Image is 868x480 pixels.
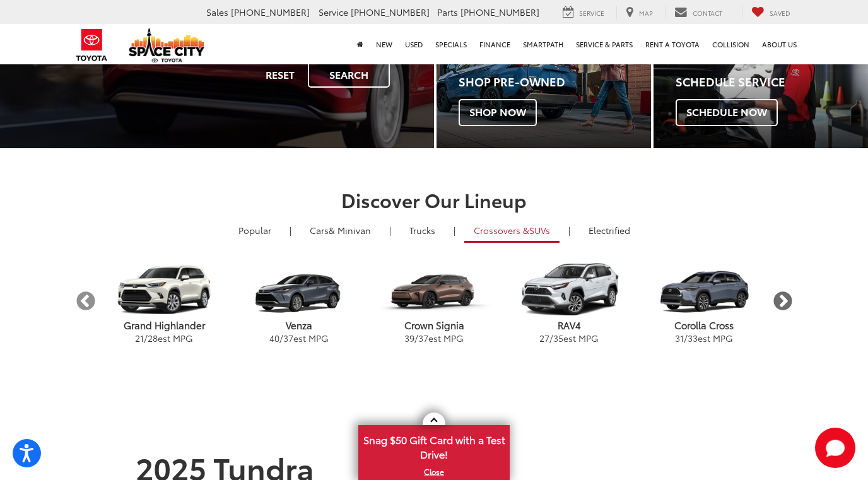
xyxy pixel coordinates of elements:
[283,332,293,344] span: 37
[97,319,232,332] p: Grand Highlander
[319,6,348,18] span: Service
[553,6,614,20] a: Service
[460,6,539,18] span: [PHONE_NUMBER]
[570,24,639,64] a: Service & Parts
[771,290,794,312] button: Next
[129,28,204,62] img: Space City Toyota
[815,428,855,468] button: Toggle Chat Window
[501,319,636,332] p: RAV4
[100,262,228,317] img: Toyota Grand Highlander
[399,24,429,64] a: Used
[675,332,684,344] span: 31
[706,24,756,64] a: Collision
[640,262,768,317] img: Toyota Corolla Cross
[135,332,144,344] span: 21
[231,6,310,18] span: [PHONE_NUMBER]
[404,332,414,344] span: 39
[360,426,508,465] span: Snag $50 Gift Card with a Test Drive!
[148,332,158,344] span: 28
[74,290,97,312] button: Previous
[367,332,501,344] p: / est MPG
[351,6,430,18] span: [PHONE_NUMBER]
[400,220,445,241] a: Trucks
[255,61,305,88] button: Reset
[351,24,370,64] a: Home
[206,6,228,18] span: Sales
[386,224,394,237] li: |
[616,6,662,20] a: Map
[688,332,698,344] span: 33
[565,224,573,237] li: |
[665,6,732,20] a: Contact
[300,220,380,241] a: Cars
[636,332,771,344] p: / est MPG
[74,189,794,210] h2: Discover Our Lineup
[756,24,803,64] a: About Us
[437,6,458,18] span: Parts
[517,24,570,64] a: SmartPath
[429,24,473,64] a: Specials
[539,332,549,344] span: 27
[370,262,498,317] img: Toyota Crown Signia
[474,224,529,237] span: Crossovers &
[742,6,800,20] a: My Saved Vehicles
[74,252,794,351] aside: carousel
[693,8,722,18] span: Contact
[418,332,428,344] span: 37
[97,332,232,344] p: / est MPG
[579,220,640,241] a: Electrified
[68,25,115,66] img: Toyota
[286,224,295,237] li: |
[232,332,367,344] p: / est MPG
[770,8,790,18] span: Saved
[269,332,279,344] span: 40
[501,332,636,344] p: / est MPG
[639,24,706,64] a: Rent a Toyota
[464,220,560,243] a: SUVs
[229,220,281,241] a: Popular
[450,224,459,237] li: |
[459,99,537,126] span: Shop Now
[367,319,501,332] p: Crown Signia
[639,8,653,18] span: Map
[579,8,604,18] span: Service
[473,24,517,64] a: Finance
[308,61,390,88] button: Search
[676,76,868,88] h4: Schedule Service
[329,224,371,237] span: & Minivan
[370,24,399,64] a: New
[505,262,633,317] img: Toyota RAV4
[459,76,651,88] h4: Shop Pre-Owned
[636,319,771,332] p: Corolla Cross
[815,428,855,468] svg: Start Chat
[553,332,563,344] span: 35
[235,262,363,317] img: Toyota Venza
[676,99,778,126] span: Schedule Now
[232,319,367,332] p: Venza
